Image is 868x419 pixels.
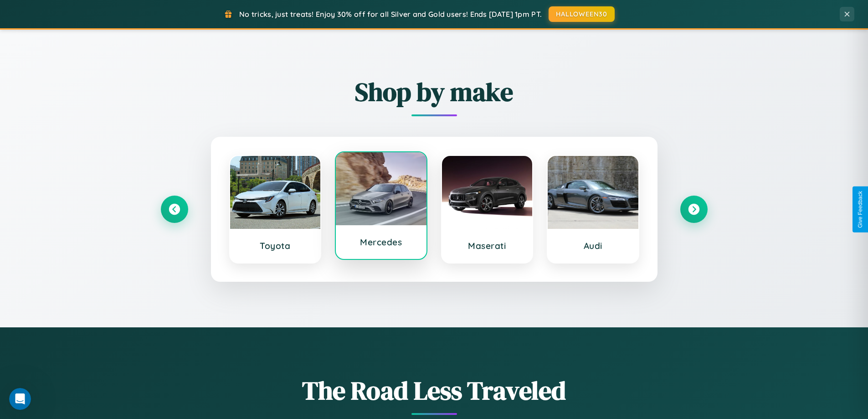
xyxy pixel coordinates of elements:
[9,388,31,410] iframe: Intercom live chat
[239,240,312,251] h3: Toyota
[161,373,708,408] h1: The Road Less Traveled
[557,240,629,251] h3: Audi
[857,191,863,228] div: Give Feedback
[239,10,542,19] span: No tricks, just treats! Enjoy 30% off for all Silver and Gold users! Ends [DATE] 1pm PT.
[161,74,708,109] h2: Shop by make
[451,240,524,251] h3: Maserati
[345,237,417,248] h3: Mercedes
[549,6,615,22] button: HALLOWEEN30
